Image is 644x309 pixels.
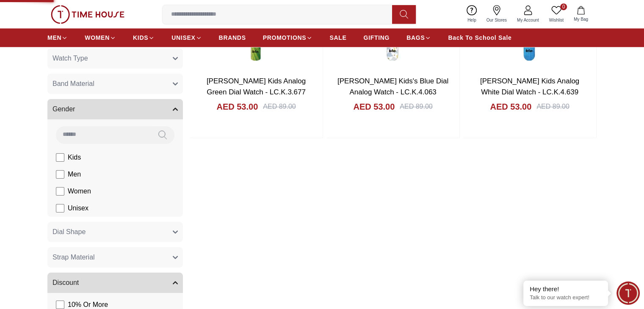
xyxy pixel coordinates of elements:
span: Gender [53,104,75,114]
button: Band Material [47,74,183,94]
span: Discount [53,278,79,288]
a: [PERSON_NAME] Kids Analog White Dial Watch - LC.K.4.639 [480,77,579,96]
a: Help [462,3,481,25]
span: BRANDS [219,33,246,42]
a: BRANDS [219,30,246,45]
a: [PERSON_NAME] Kids's Blue Dial Analog Watch - LC.K.4.063 [337,77,448,96]
a: UNISEX [171,30,202,45]
span: UNISEX [171,33,195,42]
a: PROMOTIONS [263,30,313,45]
a: WOMEN [85,30,116,45]
span: SALE [329,33,346,42]
span: MEN [47,33,61,42]
button: Discount [47,273,183,293]
span: Back To School Sale [448,33,511,42]
span: Watch Type [53,53,88,63]
a: Back To School Sale [448,30,511,45]
span: Dial Shape [53,227,86,237]
button: Gender [47,99,183,119]
span: PROMOTIONS [263,33,307,42]
h4: AED 53.00 [216,101,258,113]
span: KIDS [133,33,148,42]
a: BAGS [406,30,431,45]
a: [PERSON_NAME] Kids Analog Green Dial Watch - LC.K.3.677 [207,77,306,96]
input: Unisex [56,204,64,212]
span: WOMEN [85,33,110,42]
p: Talk to our watch expert! [530,294,602,301]
input: Women [56,187,64,196]
span: Kids [68,152,81,163]
span: Strap Material [53,252,95,262]
span: Women [68,186,91,196]
a: 0Wishlist [544,3,569,25]
div: AED 89.00 [263,102,296,112]
input: Kids [56,153,64,162]
div: Hey there! [530,285,602,293]
a: KIDS [133,30,155,45]
span: Band Material [53,79,94,89]
a: MEN [47,30,68,45]
span: Men [68,169,81,179]
button: My Bag [569,4,593,24]
span: Our Stores [483,17,510,23]
span: My Bag [570,16,591,22]
a: GIFTING [363,30,390,45]
span: 0 [560,3,567,10]
div: Chat Widget [616,281,640,305]
button: Strap Material [47,247,183,268]
input: Men [56,170,64,179]
div: AED 89.00 [400,102,432,112]
span: Wishlist [546,17,567,23]
img: ... [51,5,124,24]
button: Watch Type [47,48,183,69]
div: AED 89.00 [536,102,569,112]
h4: AED 53.00 [490,101,531,113]
button: Dial Shape [47,222,183,242]
span: BAGS [406,33,425,42]
span: Help [464,17,480,23]
a: SALE [329,30,346,45]
a: Our Stores [481,3,512,25]
span: Unisex [68,203,88,213]
h4: AED 53.00 [353,101,395,113]
span: My Account [514,17,542,23]
span: GIFTING [363,33,390,42]
input: 10% Or More [56,301,64,309]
